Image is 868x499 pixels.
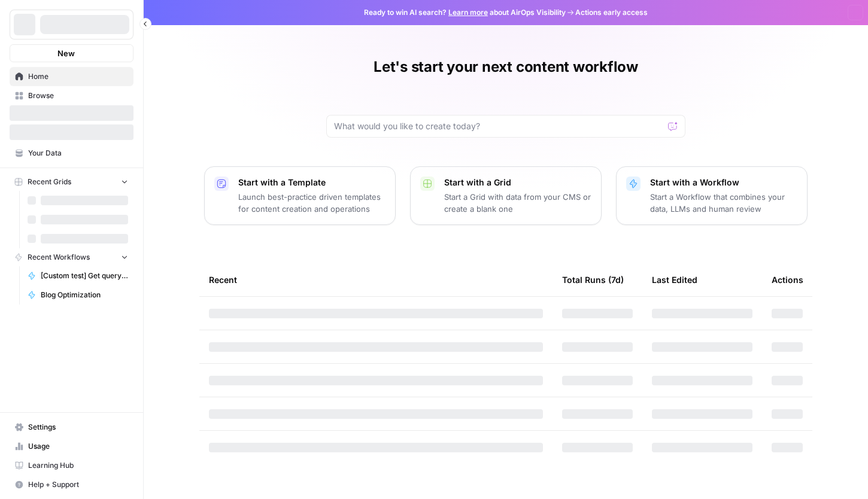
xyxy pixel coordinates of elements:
[650,177,797,188] p: Start with a Workflow
[575,7,648,18] span: Actions early access
[28,148,128,159] span: Your Data
[10,437,133,456] a: Usage
[41,270,128,281] span: [Custom test] Get query fanout from topic
[238,177,386,188] p: Start with a Template
[28,71,128,82] span: Home
[28,441,128,452] span: Usage
[41,290,128,300] span: Blog Optimization
[10,86,133,105] a: Browse
[28,422,128,433] span: Settings
[364,7,566,18] span: Ready to win AI search? about AirOps Visibility
[448,8,488,17] a: Learn more
[10,144,133,163] a: Your Data
[22,266,133,285] a: [Custom test] Get query fanout from topic
[10,418,133,437] a: Settings
[10,248,133,266] button: Recent Workflows
[238,191,386,215] p: Launch best-practice driven templates for content creation and operations
[444,191,591,215] p: Start a Grid with data from your CMS or create a blank one
[204,166,396,225] button: Start with a TemplateLaunch best-practice driven templates for content creation and operations
[444,177,591,188] p: Start with a Grid
[616,166,808,225] button: Start with a WorkflowStart a Workflow that combines your data, LLMs and human review
[10,456,133,475] a: Learning Hub
[562,263,624,296] div: Total Runs (7d)
[28,252,90,263] span: Recent Workflows
[10,67,133,86] a: Home
[334,120,663,132] input: What would you like to create today?
[10,44,133,62] button: New
[10,173,133,191] button: Recent Grids
[209,263,543,296] div: Recent
[374,57,638,77] h1: Let's start your next content workflow
[410,166,602,225] button: Start with a GridStart a Grid with data from your CMS or create a blank one
[10,475,133,494] button: Help + Support
[652,263,697,296] div: Last Edited
[772,263,803,296] div: Actions
[650,191,797,215] p: Start a Workflow that combines your data, LLMs and human review
[28,177,71,187] span: Recent Grids
[28,90,128,101] span: Browse
[28,479,128,490] span: Help + Support
[57,47,75,59] span: New
[22,285,133,305] a: Blog Optimization
[28,460,128,471] span: Learning Hub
